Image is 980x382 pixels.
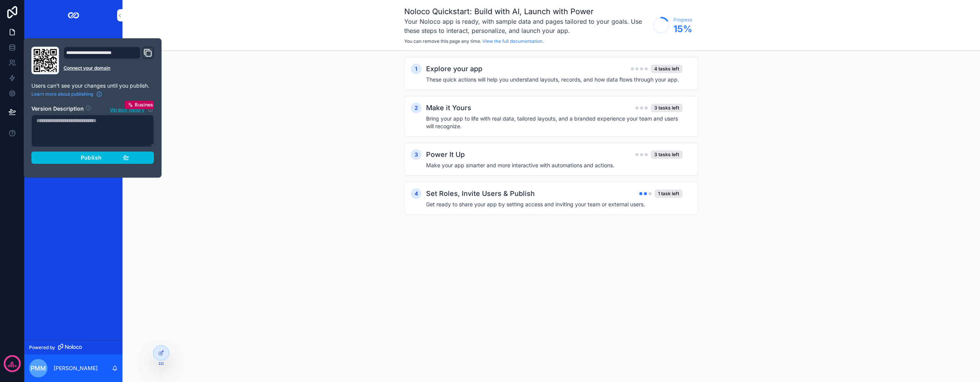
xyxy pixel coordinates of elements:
[404,38,481,44] span: You can remove this page any time.
[109,105,154,113] button: Version historyBusiness
[673,23,692,35] span: 15 %
[8,363,17,369] p: days
[31,152,154,164] button: Publish
[64,47,154,74] div: Domain and Custom Link
[110,105,144,113] span: Version history
[29,344,55,351] span: Powered by
[10,360,14,367] p: 6
[135,102,156,108] span: Business
[24,31,122,119] div: scrollable content
[29,36,118,50] a: App Setup
[31,91,93,97] span: Learn more about publishing
[404,6,649,17] h1: Noloco Quickstart: Build with AI, Launch with Power
[54,364,98,372] p: [PERSON_NAME]
[67,9,80,21] img: App logo
[482,38,544,44] a: View the full documentation.
[31,105,84,113] h2: Version Description
[24,340,122,354] a: Powered by
[31,91,102,97] a: Learn more about publishing
[81,154,101,161] span: Publish
[31,364,46,373] span: PMM
[404,17,649,35] h3: Your Noloco app is ready, with sample data and pages tailored to your goals. Use these steps to i...
[31,82,154,90] p: Users can't see your changes until you publish.
[673,17,692,23] span: Progress
[64,65,154,71] a: Connect your domain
